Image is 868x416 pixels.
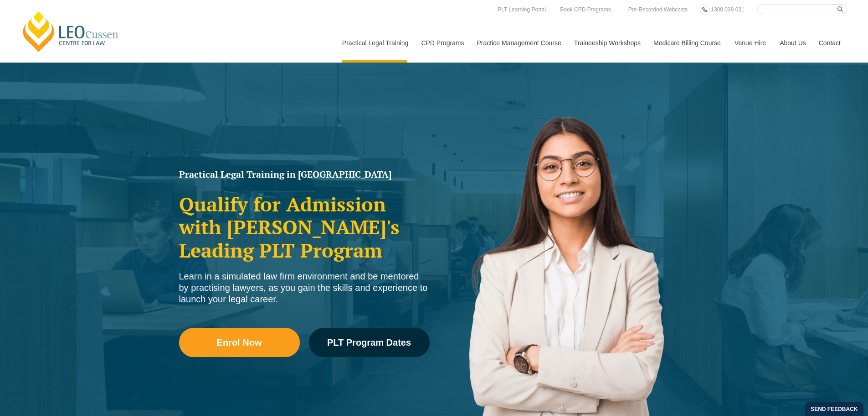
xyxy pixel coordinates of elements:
[567,23,647,63] a: Traineeship Workshops
[217,338,262,347] span: Enrol Now
[647,23,728,63] a: Medicare Billing Course
[711,6,744,13] span: 1300 039 031
[773,23,812,63] a: About Us
[709,5,746,15] a: 1300 039 031
[414,23,470,63] a: CPD Programs
[179,328,300,357] a: Enrol Now
[812,23,847,63] a: Contact
[558,5,613,15] a: Book CPD Programs
[626,5,690,15] a: Pre-Recorded Webcasts
[21,10,121,53] a: [PERSON_NAME] Centre for Law
[179,271,430,305] div: Learn in a simulated law firm environment and be mentored by practising lawyers, as you gain the ...
[179,170,430,179] h1: Practical Legal Training in [GEOGRAPHIC_DATA]
[728,23,773,63] a: Venue Hire
[327,338,411,347] span: PLT Program Dates
[807,355,845,393] iframe: LiveChat chat widget
[335,23,415,63] a: Practical Legal Training
[179,193,430,262] h2: Qualify for Admission with [PERSON_NAME]'s Leading PLT Program
[470,23,567,63] a: Practice Management Course
[309,328,430,357] a: PLT Program Dates
[495,5,548,15] a: PLT Learning Portal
